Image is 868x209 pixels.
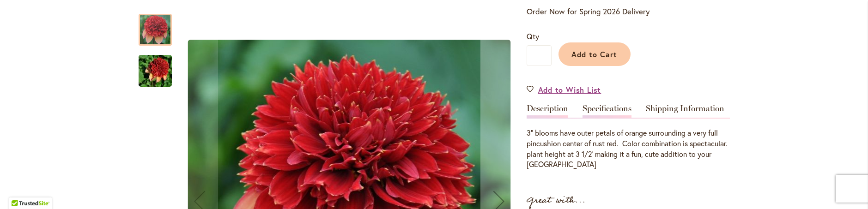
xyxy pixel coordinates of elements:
button: Add to Cart [558,42,631,66]
div: GITTY UP [139,46,172,87]
span: Add to Cart [571,49,617,59]
p: Order Now for Spring 2026 Delivery [527,6,730,17]
span: Add to Wish List [538,84,601,95]
div: GITTY UP [139,5,181,46]
span: Qty [527,31,539,41]
img: GITTY UP [122,49,188,93]
a: Description [527,104,568,118]
iframe: Launch Accessibility Center [7,176,33,202]
div: Detailed Product Info [527,104,730,170]
div: 3" blooms have outer petals of orange surrounding a very full pincushion center of rust red. Colo... [527,128,730,170]
a: Add to Wish List [527,84,601,95]
strong: Great with... [527,193,586,208]
a: Specifications [583,104,631,118]
a: Shipping Information [646,104,724,118]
